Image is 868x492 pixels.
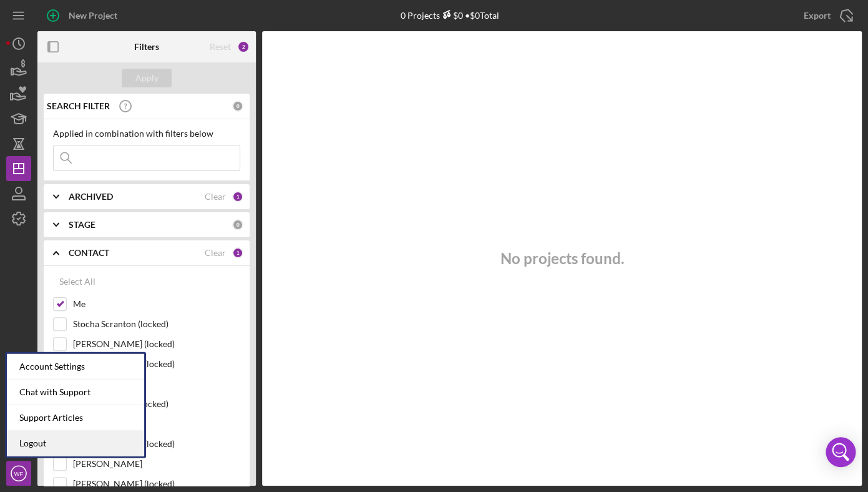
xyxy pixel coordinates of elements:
[73,358,240,370] label: [PERSON_NAME] (locked)
[205,248,226,258] div: Clear
[400,10,499,21] div: 0 Projects • $0 Total
[134,42,159,52] b: Filters
[73,318,240,330] label: Stocha Scranton (locked)
[232,191,243,202] div: 1
[73,378,240,390] label: [PERSON_NAME]
[205,192,226,202] div: Clear
[7,354,144,380] div: Account Settings
[122,69,172,87] button: Apply
[73,438,240,450] label: [PERSON_NAME] (locked)
[53,269,102,294] button: Select All
[500,250,624,267] h3: No projects found.
[232,101,243,112] div: 0
[69,3,117,28] div: New Project
[7,380,144,405] div: Chat with Support
[53,129,240,139] div: Applied in combination with filters below
[59,269,95,294] div: Select All
[826,437,856,467] div: Open Intercom Messenger
[237,41,250,53] div: 2
[73,298,240,310] label: Me
[7,431,144,456] a: Logout
[73,338,240,350] label: [PERSON_NAME] (locked)
[804,3,831,28] div: Export
[791,3,862,28] button: Export
[232,247,243,258] div: 1
[69,192,113,202] b: ARCHIVED
[37,3,130,28] button: New Project
[210,42,231,52] div: Reset
[232,219,243,230] div: 0
[135,69,158,87] div: Apply
[14,470,24,477] text: WF
[47,101,110,111] b: SEARCH FILTER
[7,405,144,431] a: Support Articles
[6,461,31,486] button: WF
[73,458,240,470] label: [PERSON_NAME]
[439,10,462,21] div: $0
[69,248,109,258] b: CONTACT
[73,418,240,430] label: [PERSON_NAME]
[73,398,240,410] label: Lenderfit Admin (locked)
[73,478,240,490] label: [PERSON_NAME] (locked)
[69,220,95,230] b: STAGE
